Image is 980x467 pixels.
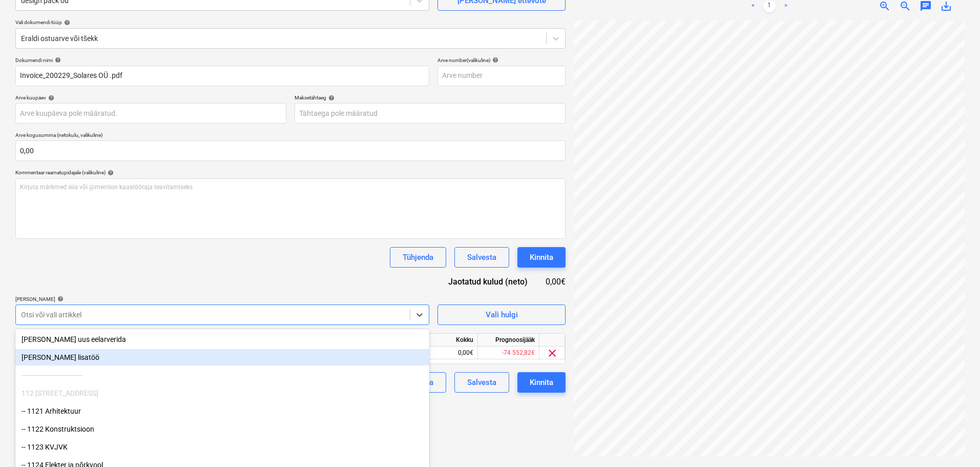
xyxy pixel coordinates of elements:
div: Kinnita [530,376,553,389]
div: 112 Rukki tee 11 [15,385,429,401]
div: Vali hulgi [486,308,518,321]
div: -74 552,82€ [478,347,539,359]
span: clear [546,347,558,359]
div: Arve number (valikuline) [437,57,566,64]
div: Prognoosijääk [478,334,539,347]
div: 0,00€ [544,276,566,288]
button: Kinnita [517,372,566,393]
div: Maksetähtaeg [295,94,566,101]
span: help [46,95,54,101]
div: Kommentaar raamatupidajale (valikuline) [15,169,566,176]
button: Kinnita [517,247,566,268]
div: [PERSON_NAME] [15,296,429,302]
input: Arve number [437,66,566,86]
span: help [490,57,498,63]
div: Jaotatud kulud (neto) [432,276,544,288]
div: ------------------------------ [15,367,429,383]
span: help [55,296,64,302]
input: Tähtaega pole määratud [295,103,566,124]
div: 0,00€ [416,347,478,359]
span: help [62,19,70,26]
div: -- 1123 KVJVK [15,439,429,455]
div: Lisa uus lisatöö [15,349,429,366]
span: help [326,95,335,101]
span: help [106,170,114,176]
button: Vali hulgi [437,304,566,325]
div: [PERSON_NAME] lisatöö [15,349,429,366]
div: Vali dokumendi tüüp [15,19,566,26]
span: help [53,57,61,63]
button: Tühjenda [390,247,446,268]
div: Lisa uus eelarverida [15,331,429,348]
div: Dokumendi nimi [15,57,429,64]
div: Arve kuupäev [15,94,286,101]
p: Arve kogusumma (netokulu, valikuline) [15,132,566,140]
div: Kinnita [530,251,553,264]
div: Kokku [416,334,478,347]
div: 112 [STREET_ADDRESS] [15,385,429,401]
input: Arve kuupäeva pole määratud. [15,103,286,124]
input: Dokumendi nimi [15,66,429,86]
button: Salvesta [454,247,509,268]
div: Salvesta [467,376,496,389]
div: -- 1121 Arhitektuur [15,403,429,419]
button: Salvesta [454,372,509,393]
div: [PERSON_NAME] uus eelarverida [15,331,429,348]
div: Salvesta [467,251,496,264]
div: Tühjenda [403,251,433,264]
input: Arve kogusumma (netokulu, valikuline) [15,140,566,161]
div: -- 1122 Konstruktsioon [15,421,429,437]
